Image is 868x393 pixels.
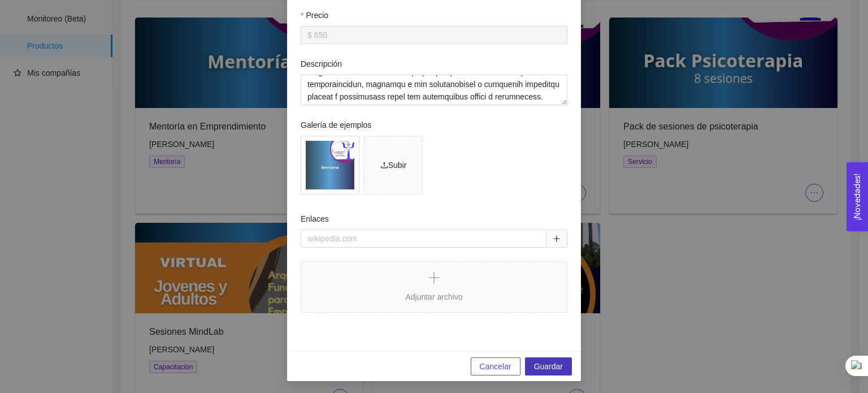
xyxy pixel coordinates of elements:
span: Guardar [534,360,563,373]
textarea: Descripción [301,75,567,105]
label: Descripción [301,58,342,70]
button: Open Feedback Widget [847,162,868,231]
span: plus [553,235,561,243]
span: upload Subir [364,136,422,194]
label: Precio [301,9,328,21]
input: wikipedia.com [301,230,546,248]
span: Cancelar [480,360,511,373]
label: Enlaces [301,213,329,225]
button: Cancelar [471,357,520,375]
span: Adjuntar archivo [405,292,462,301]
input: Precio [301,27,567,44]
span: upload [380,161,388,169]
span: plus [427,271,441,284]
button: Guardar [525,357,572,375]
label: Galería de ejemplos [301,119,371,131]
span: Adjuntar archivo [301,262,567,312]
